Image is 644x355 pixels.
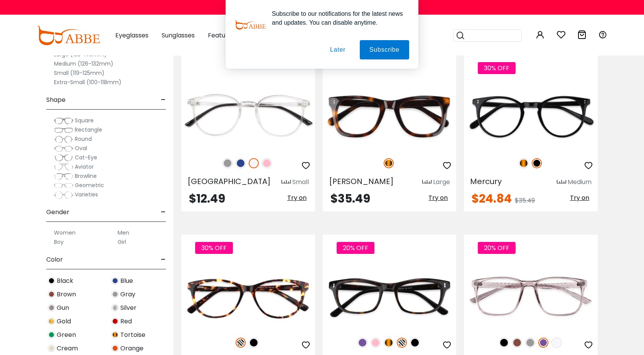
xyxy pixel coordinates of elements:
[499,338,509,348] img: Black
[478,242,516,254] span: 20% OFF
[570,193,589,202] span: Try on
[323,262,457,329] img: Pattern Leaf - Acetate ,Universal Bridge Fit
[557,179,566,185] img: size ruler
[118,237,126,247] label: Girl
[111,331,119,338] img: Tortoise
[48,345,55,352] img: Cream
[75,144,87,152] span: Oval
[46,203,69,221] span: Gender
[161,203,166,221] span: -
[464,83,598,149] a: Black Mercury - Acetate ,Universal Bridge Fit
[320,40,355,59] button: Later
[223,158,233,168] img: Gray
[111,318,119,325] img: Red
[75,172,97,180] span: Browline
[236,158,246,168] img: Blue
[285,193,309,203] button: Try on
[236,338,246,348] img: Pattern
[54,68,105,78] label: Small (119-125mm)
[161,250,166,269] span: -
[538,338,548,348] img: Purple
[48,291,55,298] img: Brown
[195,242,233,254] span: 30% OFF
[54,191,73,199] img: Varieties.png
[249,338,259,348] img: Black
[48,318,55,325] img: Gold
[187,176,271,187] span: [GEOGRAPHIC_DATA]
[282,179,291,185] img: size ruler
[515,196,535,205] span: $35.49
[330,190,370,207] span: $35.49
[568,193,592,203] button: Try on
[111,304,119,311] img: Silver
[161,91,166,109] span: -
[57,303,69,313] span: Gun
[384,158,394,168] img: Tortoise
[519,158,529,168] img: Tortoise
[512,338,522,348] img: Brown
[111,277,119,284] img: Blue
[189,190,225,207] span: $12.49
[384,338,394,348] img: Tortoise
[292,177,309,187] div: Small
[464,262,598,329] img: Purple Machel - TR ,Universal Bridge Fit
[120,290,135,299] span: Gray
[75,126,102,134] span: Rectangle
[54,145,73,152] img: Oval.png
[329,176,394,187] span: [PERSON_NAME]
[410,338,420,348] img: Black
[235,9,266,40] img: notification icon
[48,277,55,284] img: Black
[371,338,381,348] img: Pink
[181,83,315,149] img: Translucent Denmark - TR ,Light Weight
[75,117,94,124] span: Square
[46,91,66,109] span: Shape
[75,154,97,161] span: Cat-Eye
[181,262,315,329] img: Pattern Neptune - Acetate ,Universal Bridge Fit
[48,331,55,338] img: Green
[54,163,73,171] img: Aviator.png
[54,154,73,162] img: Cat-Eye.png
[75,191,98,198] span: Varieties
[118,228,129,237] label: Men
[46,250,63,269] span: Color
[54,117,73,125] img: Square.png
[54,135,73,143] img: Round.png
[54,172,73,180] img: Browline.png
[57,344,78,353] span: Cream
[54,228,76,237] label: Women
[120,276,133,286] span: Blue
[249,158,259,168] img: Translucent
[428,193,448,202] span: Try on
[266,9,409,27] div: Subscribe to our notifications for the latest news and updates. You can disable anytime.
[433,177,450,187] div: Large
[75,135,92,143] span: Round
[472,190,512,207] span: $24.84
[287,193,307,202] span: Try on
[532,158,542,168] img: Black
[357,338,368,348] img: Purple
[337,242,374,254] span: 20% OFF
[525,338,535,348] img: Gray
[120,344,143,353] span: Orange
[551,338,561,348] img: Translucent
[54,182,73,189] img: Geometric.png
[262,158,272,168] img: Pink
[75,181,104,189] span: Geometric
[75,163,94,171] span: Aviator
[57,290,76,299] span: Brown
[568,177,592,187] div: Medium
[120,330,145,340] span: Tortoise
[54,78,121,87] label: Extra-Small (100-118mm)
[111,345,119,352] img: Orange
[426,193,450,203] button: Try on
[54,237,64,247] label: Boy
[57,317,71,326] span: Gold
[54,126,73,134] img: Rectangle.png
[111,291,119,298] img: Gray
[57,276,73,286] span: Black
